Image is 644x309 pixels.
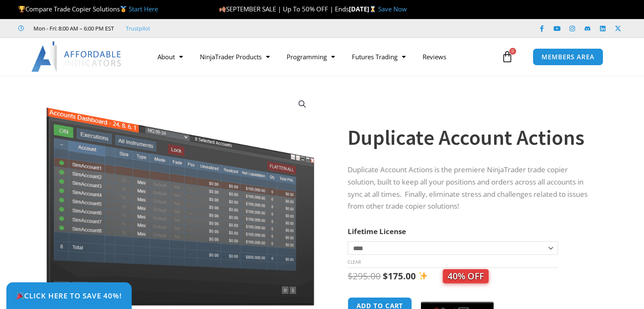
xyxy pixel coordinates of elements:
[542,54,594,60] span: MEMBERS AREA
[278,47,343,66] a: Programming
[348,259,361,265] a: Clear options
[343,47,414,66] a: Futures Trading
[129,5,158,13] a: Start Here
[6,282,132,309] a: 🎉Click Here to save 40%!
[348,164,595,213] p: Duplicate Account Actions is the premiere NinjaTrader trade copier solution, built to keep all yo...
[191,47,278,66] a: NinjaTrader Products
[31,41,122,72] img: LogoAI | Affordable Indicators – NinjaTrader
[348,270,381,282] bdi: 295.00
[443,269,489,283] span: 40% OFF
[44,90,316,306] img: Screenshot 2024-08-26 15414455555
[149,47,499,66] nav: Menu
[383,270,388,282] span: $
[17,292,24,299] img: 🎉
[219,5,349,13] span: SEPTEMBER SALE | Up To 50% OFF | Ends
[126,23,150,33] a: Trustpilot
[414,47,455,66] a: Reviews
[370,6,376,12] img: ⌛
[219,6,226,12] img: 🍂
[149,47,191,66] a: About
[383,270,416,282] bdi: 175.00
[120,6,127,12] img: 🥇
[489,44,526,69] a: 0
[348,226,406,236] label: Lifetime License
[509,48,516,55] span: 0
[18,5,158,13] span: Compare Trade Copier Solutions
[348,270,353,282] span: $
[349,5,378,13] strong: [DATE]
[378,5,407,13] a: Save Now
[533,48,603,66] a: MEMBERS AREA
[16,292,122,299] span: Click Here to save 40%!
[295,97,310,112] a: View full-screen image gallery
[19,6,25,12] img: 🏆
[31,23,114,33] span: Mon - Fri: 8:00 AM – 6:00 PM EST
[348,123,595,152] h1: Duplicate Account Actions
[419,271,428,280] img: ✨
